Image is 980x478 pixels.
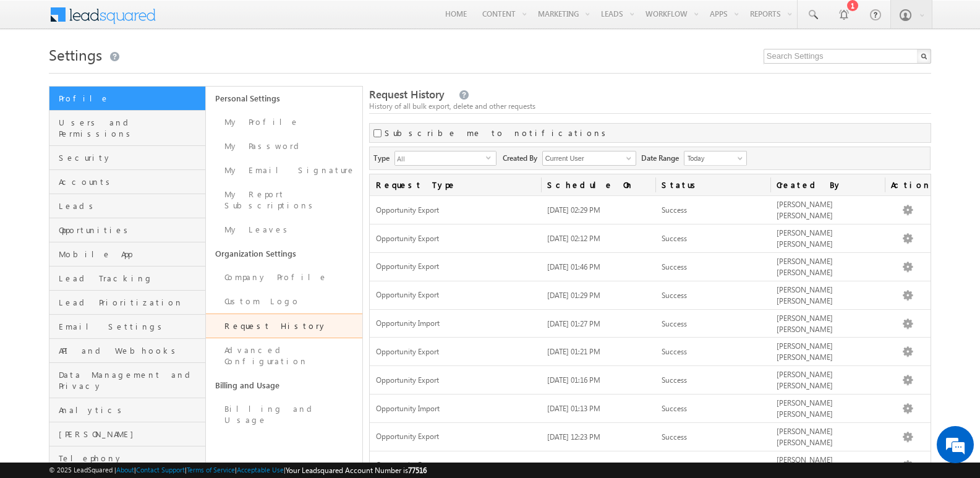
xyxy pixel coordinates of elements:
span: Email Settings [59,321,202,332]
span: Opportunity Import [376,318,535,329]
span: Success [662,234,687,243]
span: Success [662,347,687,356]
label: Subscribe me to notifications [385,127,610,139]
a: Contact Support [136,466,185,474]
a: Security [49,146,205,170]
span: 77516 [408,466,427,475]
a: Request History [206,314,362,338]
a: Billing and Usage [206,397,362,432]
span: Opportunity Export [376,347,535,357]
span: Success [662,404,687,413]
a: Lead Tracking [49,267,205,291]
span: [DATE] 02:12 PM [547,234,600,243]
a: Status [655,174,770,195]
span: Telephony [59,453,202,464]
a: Users and Permissions [49,111,205,146]
span: [PERSON_NAME] [PERSON_NAME] [777,341,833,362]
span: [PERSON_NAME] [PERSON_NAME] [777,228,833,249]
a: My Email Signature [206,158,362,182]
a: Accounts [49,170,205,194]
span: [PERSON_NAME] [PERSON_NAME] [777,427,833,447]
div: All [394,151,496,166]
a: Advanced Configuration [206,338,362,373]
span: Opportunity Export [376,432,535,442]
span: Opportunity Export [376,234,535,244]
span: Created By [503,151,542,164]
span: Success [662,432,687,442]
a: Opportunities [49,218,205,242]
a: Email Settings [49,315,205,339]
a: [PERSON_NAME] [49,422,205,446]
span: Today [684,153,743,164]
a: My Profile [206,110,362,134]
span: Accounts [59,176,202,187]
input: Type to Search [542,151,636,166]
span: [PERSON_NAME] [PERSON_NAME] [777,398,833,419]
a: My Password [206,134,362,158]
a: Show All Items [620,152,635,164]
a: About [116,466,134,474]
span: [DATE] 01:27 PM [547,319,600,328]
span: Security [59,152,202,163]
a: Company Profile [206,265,362,289]
span: Success [662,205,687,215]
a: Request Type [370,174,542,195]
span: Profile [59,93,202,104]
a: Personal Settings [206,87,362,110]
span: Lead Tracking [59,273,202,284]
a: Data Management and Privacy [49,363,205,398]
span: Opportunity Export [376,375,535,386]
a: API and Webhooks [49,339,205,363]
span: Opportunity Import [376,404,535,414]
span: Actions [885,174,931,195]
span: Your Leadsquared Account Number is [286,466,427,475]
span: API and Webhooks [59,345,202,356]
a: Acceptable Use [237,466,284,474]
a: Mobile App [49,242,205,267]
a: Lead Prioritization [49,291,205,315]
a: Created By [770,174,885,195]
span: [DATE] 01:13 PM [547,404,600,413]
span: [PERSON_NAME] [59,429,202,440]
span: [PERSON_NAME] [PERSON_NAME] [777,314,833,334]
span: Opportunity Export [376,460,535,471]
a: Organization Settings [206,242,362,265]
span: Success [662,319,687,328]
span: [DATE] 01:21 PM [547,347,600,356]
span: [DATE] 02:29 PM [547,205,600,215]
span: All [395,152,486,165]
span: [PERSON_NAME] [PERSON_NAME] [777,370,833,390]
span: Success [662,262,687,271]
span: Type [373,151,394,164]
div: History of all bulk export, delete and other requests [369,101,931,112]
span: [DATE] 12:23 PM [547,432,600,442]
a: Profile [49,87,205,111]
a: Billing and Usage [206,373,362,397]
span: [DATE] 01:16 PM [547,375,600,385]
span: [PERSON_NAME] [PERSON_NAME] [777,285,833,305]
span: Success [662,291,687,300]
span: Mobile App [59,249,202,260]
span: select [486,155,496,160]
span: [PERSON_NAME] [PERSON_NAME] [777,257,833,277]
span: Opportunity Export [376,262,535,272]
span: Leads [59,200,202,211]
span: Users and Permissions [59,117,202,139]
span: [DATE] 01:29 PM [547,291,600,300]
span: Lead Prioritization [59,297,202,308]
span: Analytics [59,404,202,416]
a: Today [684,151,747,166]
span: Opportunity Export [376,290,535,301]
a: Custom Logo [206,289,362,314]
a: Telephony [49,446,205,471]
span: Opportunities [59,224,202,236]
span: Settings [49,45,102,64]
span: Success [662,375,687,385]
a: Leads [49,194,205,218]
span: Request History [369,87,445,101]
input: Search Settings [764,49,931,64]
a: Terms of Service [187,466,235,474]
a: Analytics [49,398,205,422]
span: Opportunity Export [376,205,535,216]
a: Schedule On [541,174,655,195]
